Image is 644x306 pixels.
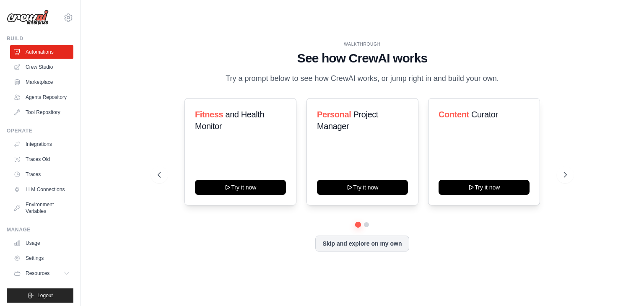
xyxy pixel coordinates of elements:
a: Crew Studio [10,60,73,74]
div: Operate [7,127,73,134]
button: Skip and explore on my own [315,236,409,252]
h1: See how CrewAI works [158,51,567,66]
p: Try a prompt below to see how CrewAI works, or jump right in and build your own. [221,73,503,85]
img: Logo [7,10,49,26]
span: Project Manager [317,110,378,131]
a: Settings [10,252,73,265]
div: Build [7,35,73,42]
span: Resources [26,270,49,277]
button: Try it now [439,180,530,195]
span: Logout [37,292,53,299]
span: Personal [317,110,351,119]
button: Try it now [195,180,286,195]
button: Logout [7,288,73,303]
a: Traces Old [10,153,73,166]
span: Content [439,110,469,119]
a: Environment Variables [10,198,73,218]
div: Manage [7,226,73,233]
a: Automations [10,45,73,59]
button: Resources [10,267,73,280]
a: Tool Repository [10,106,73,119]
button: Try it now [317,180,408,195]
a: LLM Connections [10,183,73,196]
span: Fitness [195,110,223,119]
a: Integrations [10,137,73,151]
a: Usage [10,236,73,250]
span: and Health Monitor [195,110,264,131]
a: Agents Repository [10,91,73,104]
a: Traces [10,168,73,181]
div: WALKTHROUGH [158,41,567,47]
a: Marketplace [10,75,73,89]
span: Curator [471,110,498,119]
